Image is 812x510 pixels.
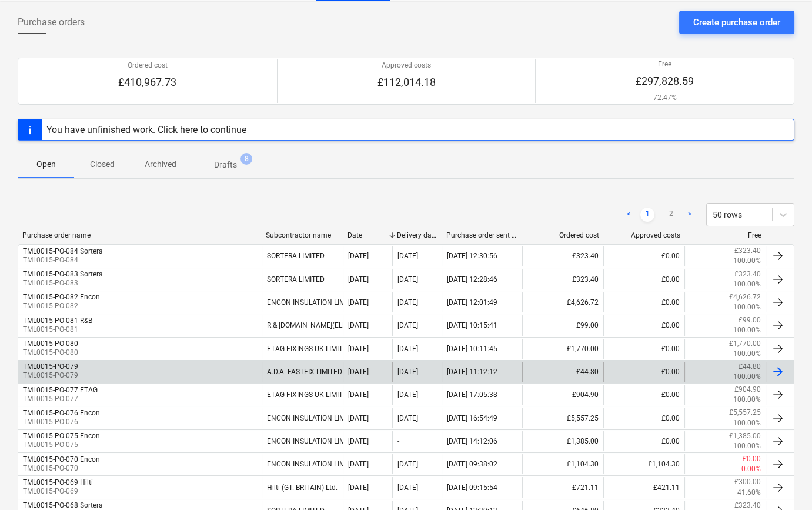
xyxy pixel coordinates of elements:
[733,441,761,451] p: 100.00%
[348,321,369,329] div: [DATE]
[690,231,761,239] div: Free
[23,417,100,427] p: TML0015-PO-076
[527,231,599,239] div: Ordered cost
[640,208,654,222] a: Page 1 is your current page
[397,437,399,445] div: -
[23,316,92,325] div: TML0015-PO-081 R&B
[88,158,116,171] p: Closed
[733,302,761,312] p: 100.00%
[522,339,603,359] div: £1,770.00
[397,368,418,376] div: [DATE]
[23,362,78,371] div: TML0015-PO-079
[734,246,761,256] p: £323.40
[733,256,761,266] p: 100.00%
[603,269,684,289] div: £0.00
[447,460,497,468] div: [DATE] 09:38:02
[739,362,761,372] p: £44.80
[262,431,343,451] div: ENCON INSULATION LIMITED
[397,391,418,399] div: [DATE]
[603,454,684,474] div: £1,104.30
[522,385,603,405] div: £904.90
[753,454,812,510] iframe: Chat Widget
[733,418,761,428] p: 100.00%
[733,279,761,289] p: 100.00%
[397,321,418,329] div: [DATE]
[23,432,100,440] div: TML0015-PO-075 Encon
[23,325,92,335] p: TML0015-PO-081
[734,385,761,395] p: £904.90
[262,315,343,335] div: R.& [DOMAIN_NAME](ELECTRICAL WHOLESALERS)LIMITED
[636,74,694,88] p: £297,828.59
[118,61,176,71] p: Ordered cost
[348,414,369,422] div: [DATE]
[377,61,436,71] p: Approved costs
[729,292,761,302] p: £4,626.72
[23,247,103,255] div: TML0015-PO-084 Sortera
[18,15,85,29] span: Purchase orders
[729,408,761,418] p: £5,557.25
[447,298,497,306] div: [DATE] 12:01:49
[603,408,684,428] div: £0.00
[397,345,418,353] div: [DATE]
[240,153,252,165] span: 8
[397,298,418,306] div: [DATE]
[23,348,78,358] p: TML0015-PO-080
[348,437,369,445] div: [DATE]
[23,301,100,311] p: TML0015-PO-082
[733,349,761,359] p: 100.00%
[743,454,761,464] p: £0.00
[737,488,761,498] p: 41.60%
[23,386,98,394] div: TML0015-PO-077 ETAG
[262,385,343,405] div: ETAG FIXINGS UK LIMITED
[522,431,603,451] div: £1,385.00
[522,477,603,497] div: £721.11
[347,231,387,239] div: Date
[447,275,497,284] div: [DATE] 12:28:46
[23,371,78,381] p: TML0015-PO-079
[23,440,100,450] p: TML0015-PO-075
[522,362,603,382] div: £44.80
[603,246,684,266] div: £0.00
[603,385,684,405] div: £0.00
[348,252,369,260] div: [DATE]
[522,454,603,474] div: £1,104.30
[23,278,103,288] p: TML0015-PO-083
[397,275,418,284] div: [DATE]
[603,431,684,451] div: £0.00
[32,158,60,171] p: Open
[348,460,369,468] div: [DATE]
[22,231,256,239] div: Purchase order name
[741,464,761,474] p: 0.00%
[23,255,103,265] p: TML0015-PO-084
[733,372,761,382] p: 100.00%
[266,231,338,239] div: Subcontractor name
[609,231,680,239] div: Approved costs
[446,231,518,239] div: Purchase order sent date
[348,345,369,353] div: [DATE]
[636,59,694,69] p: Free
[447,252,497,260] div: [DATE] 12:30:56
[262,362,343,382] div: A.D.A. FASTFIX LIMITED
[145,158,176,171] p: Archived
[23,478,93,486] div: TML0015-PO-069 Hilti
[636,93,694,103] p: 72.47%
[447,321,497,329] div: [DATE] 10:15:41
[447,484,497,492] div: [DATE] 09:15:54
[621,208,636,222] a: Previous page
[23,394,98,404] p: TML0015-PO-077
[348,484,369,492] div: [DATE]
[522,246,603,266] div: £323.40
[447,368,497,376] div: [DATE] 11:12:12
[397,484,418,492] div: [DATE]
[522,292,603,312] div: £4,626.72
[522,315,603,335] div: £99.00
[23,293,100,301] div: TML0015-PO-082 Encon
[729,431,761,441] p: £1,385.00
[734,477,761,487] p: £300.00
[262,454,343,474] div: ENCON INSULATION LIMITED
[262,269,343,289] div: SORTERA LIMITED
[118,75,176,89] p: £410,967.73
[733,395,761,405] p: 100.00%
[23,455,100,464] div: TML0015-PO-070 Encon
[522,269,603,289] div: £323.40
